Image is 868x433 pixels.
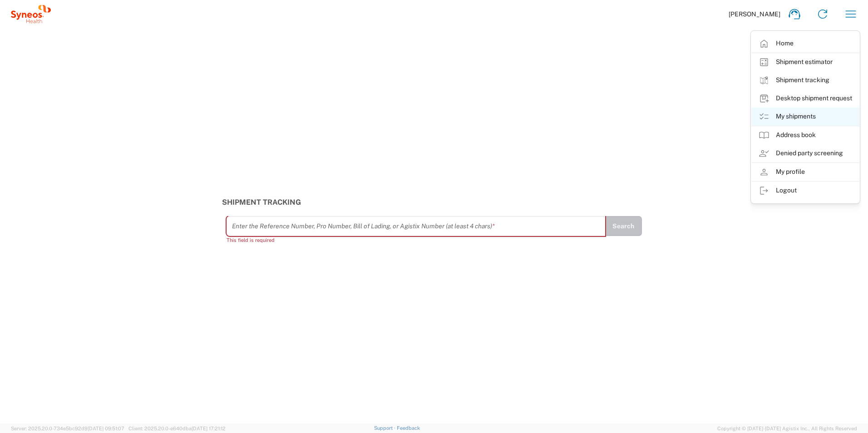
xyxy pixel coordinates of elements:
[751,71,859,89] a: Shipment tracking
[751,53,859,71] a: Shipment estimator
[397,425,420,431] a: Feedback
[88,426,124,431] span: [DATE] 09:51:07
[222,198,646,207] h3: Shipment Tracking
[751,89,859,108] a: Desktop shipment request
[717,424,857,433] span: Copyright © [DATE]-[DATE] Agistix Inc., All Rights Reserved
[751,34,859,53] a: Home
[751,163,859,181] a: My profile
[751,108,859,126] a: My shipments
[751,182,859,200] a: Logout
[751,144,859,162] a: Denied party screening
[729,10,780,18] span: [PERSON_NAME]
[227,236,605,244] div: This field is required
[192,426,226,431] span: [DATE] 17:21:12
[374,425,397,431] a: Support
[751,126,859,144] a: Address book
[11,426,124,431] span: Server: 2025.20.0-734e5bc92d9
[128,426,226,431] span: Client: 2025.20.0-e640dba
